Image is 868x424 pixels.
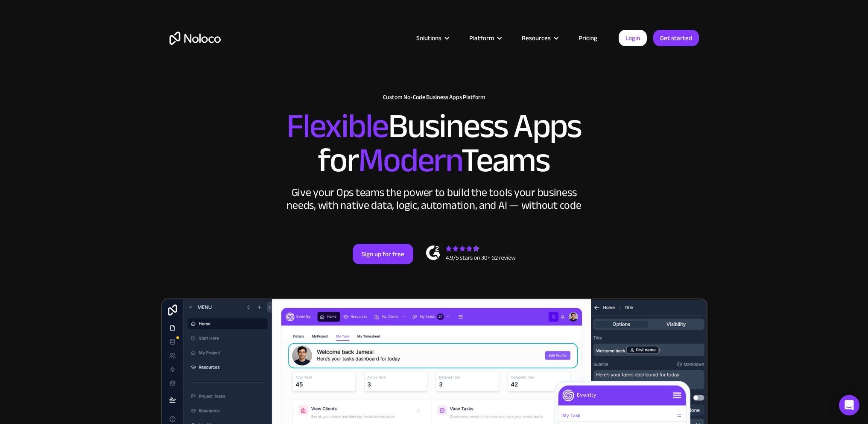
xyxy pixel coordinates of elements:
[511,32,568,44] div: Resources
[285,186,584,212] div: Give your Ops teams the power to build the tools your business needs, with native data, logic, au...
[568,32,608,44] a: Pricing
[358,129,461,192] span: Modern
[286,94,388,158] span: Flexible
[839,395,859,415] div: Open Intercom Messenger
[406,32,459,44] div: Solutions
[469,32,494,44] div: Platform
[170,109,699,178] h2: Business Apps for Teams
[653,30,699,46] a: Get started
[459,32,511,44] div: Platform
[170,94,699,101] h1: Custom No-Code Business Apps Platform
[522,32,551,44] div: Resources
[170,32,221,45] a: home
[416,32,441,44] div: Solutions
[353,244,413,264] a: Sign up for free
[619,30,647,46] a: Login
